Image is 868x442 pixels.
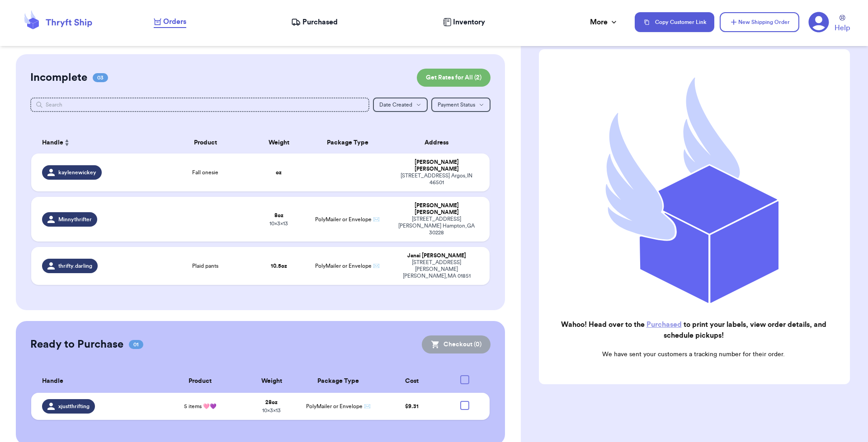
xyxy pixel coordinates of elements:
button: Payment Status [431,98,491,112]
th: Package Type [306,132,389,154]
strong: 8 oz [274,213,283,218]
th: Address [389,132,490,154]
h2: Incomplete [30,70,87,85]
a: Orders [154,16,186,28]
button: Get Rates for All (2) [417,69,491,87]
button: Checkout (0) [422,335,491,354]
th: Weight [245,370,298,393]
span: PolyMailer or Envelope ✉️ [306,404,371,409]
span: Minnythrifter [58,216,92,223]
span: PolyMailer or Envelope ✉️ [315,263,380,269]
span: 5 items 🩷💜 [184,403,217,410]
th: Cost [378,370,445,393]
a: Purchased [291,17,338,28]
span: Payment Status [438,102,475,107]
th: Package Type [298,370,378,393]
button: Copy Customer Link [635,12,714,32]
span: 01 [129,340,143,349]
span: Purchased [302,17,338,28]
span: Handle [42,138,63,148]
span: 10 x 3 x 13 [262,408,281,413]
span: PolyMailer or Envelope ✉️ [315,217,380,222]
th: Product [156,370,245,393]
span: Date Created [379,102,412,107]
div: [STREET_ADDRESS][PERSON_NAME] Hampton , GA 30228 [394,216,479,236]
div: [PERSON_NAME] [PERSON_NAME] [394,202,479,216]
button: Sort ascending [63,137,71,148]
a: Help [835,15,850,33]
th: Weight [251,132,307,154]
strong: 10.5 oz [271,263,287,269]
span: Help [835,23,850,33]
p: We have sent your customers a tracking number for their order. [546,350,841,359]
div: [STREET_ADDRESS] Argos , IN 46501 [394,172,479,186]
span: Inventory [453,17,485,28]
span: Handle [42,377,63,386]
div: [STREET_ADDRESS][PERSON_NAME] [PERSON_NAME] , MA 01851 [394,259,479,279]
button: New Shipping Order [720,12,799,32]
span: xjustthrifting [58,403,90,410]
a: Inventory [443,17,485,28]
h2: Wahoo! Head over to the to print your labels, view order details, and schedule pickups! [546,319,841,341]
span: thrifty.darling [58,262,92,270]
span: 10 x 3 x 13 [269,221,288,226]
span: Orders [163,16,186,27]
div: More [590,17,618,28]
h2: Ready to Purchase [30,337,123,352]
span: $ 9.31 [405,404,419,409]
div: [PERSON_NAME] [PERSON_NAME] [394,159,479,172]
span: Fall onesie [192,169,218,176]
div: Janai [PERSON_NAME] [394,252,479,259]
strong: oz [276,170,282,175]
span: Plaid pants [192,262,218,270]
input: Search [30,98,370,112]
span: kaylenewickey [58,169,96,176]
a: Purchased [646,321,682,328]
button: Date Created [373,98,428,112]
span: 03 [93,73,108,82]
strong: 28 oz [265,400,278,405]
th: Product [160,132,251,154]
